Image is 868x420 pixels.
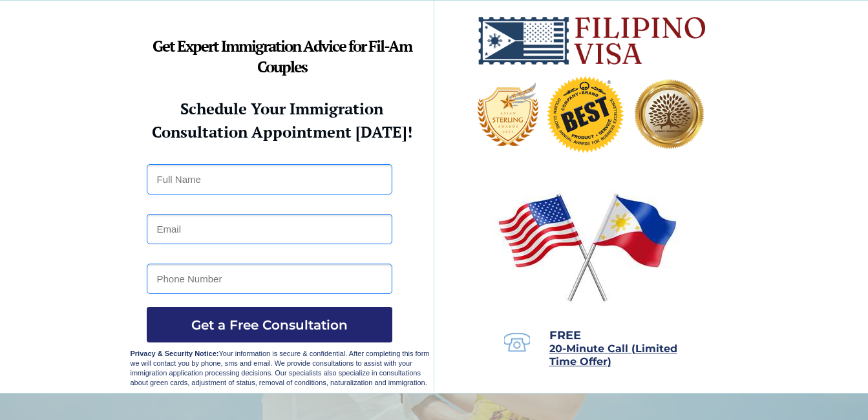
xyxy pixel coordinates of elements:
[131,350,219,357] strong: Privacy & Security Notice:
[153,36,412,77] strong: Get Expert Immigration Advice for Fil-Am Couples
[147,307,392,342] button: Get a Free Consultation
[131,350,430,386] span: Your information is secure & confidential. After completing this form we will contact you by phon...
[147,214,392,244] input: Email
[180,98,383,119] strong: Schedule Your Immigration
[549,342,677,368] span: 20-Minute Call (Limited Time Offer)
[147,164,392,194] input: Full Name
[147,317,392,333] span: Get a Free Consultation
[549,344,677,367] a: 20-Minute Call (Limited Time Offer)
[152,121,412,142] strong: Consultation Appointment [DATE]!
[549,328,581,342] span: FREE
[147,264,392,294] input: Phone Number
